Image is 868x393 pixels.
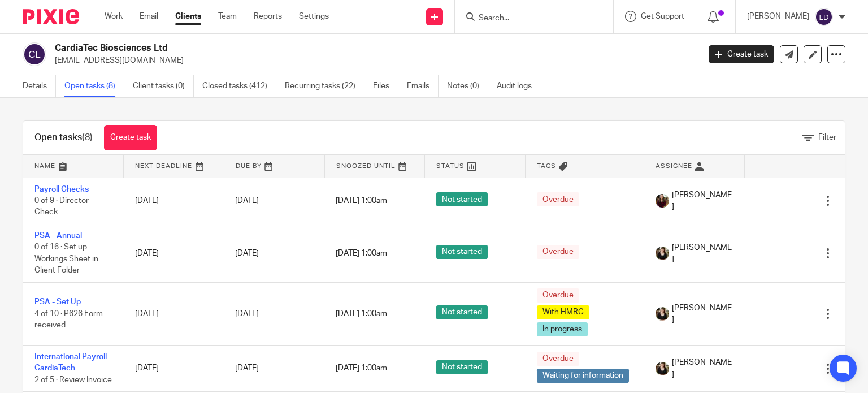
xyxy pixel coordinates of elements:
[235,365,259,373] span: [DATE]
[235,197,259,205] span: [DATE]
[672,303,734,326] span: [PERSON_NAME]
[478,14,579,24] input: Search
[537,192,579,206] span: Overdue
[641,12,684,20] span: Get Support
[336,365,387,373] span: [DATE] 1:00am
[202,75,276,97] a: Closed tasks (412)
[218,11,237,22] a: Team
[672,357,734,380] span: [PERSON_NAME]
[34,310,103,330] span: 4 of 10 · P626 Form received
[34,244,98,275] span: 0 of 16 · Set up Workings Sheet in Client Folder
[436,305,488,319] span: Not started
[656,194,669,208] img: MaxAcc_Sep21_ElliDeanPhoto_030.jpg
[818,133,836,141] span: Filter
[34,232,82,240] a: PSA - Annual
[336,249,387,257] span: [DATE] 1:00am
[656,362,669,375] img: Helen%20Campbell.jpeg
[537,245,579,259] span: Overdue
[34,353,111,372] a: International Payroll - CardiaTech
[436,245,488,259] span: Not started
[34,197,89,217] span: 0 of 9 · Director Check
[34,298,81,306] a: PSA - Set Up
[537,288,579,303] span: Overdue
[82,133,93,142] span: (8)
[124,283,224,346] td: [DATE]
[537,369,629,383] span: Waiting for information
[124,346,224,392] td: [DATE]
[124,224,224,282] td: [DATE]
[55,42,565,54] h2: CardiaTec Biosciences Ltd
[175,11,201,22] a: Clients
[34,132,93,144] h1: Open tasks
[672,242,734,265] span: [PERSON_NAME]
[235,310,259,318] span: [DATE]
[124,178,224,224] td: [DATE]
[133,75,194,97] a: Client tasks (0)
[497,75,540,97] a: Audit logs
[407,75,439,97] a: Emails
[436,192,488,206] span: Not started
[235,249,259,257] span: [DATE]
[23,75,56,97] a: Details
[254,11,282,22] a: Reports
[336,310,387,318] span: [DATE] 1:00am
[447,75,488,97] a: Notes (0)
[55,55,692,66] p: [EMAIL_ADDRESS][DOMAIN_NAME]
[672,189,734,213] span: [PERSON_NAME]
[23,9,79,24] img: Pixie
[747,11,809,22] p: [PERSON_NAME]
[34,376,112,384] span: 2 of 5 · Review Invoice
[104,125,157,150] a: Create task
[436,163,465,169] span: Status
[436,360,488,374] span: Not started
[64,75,124,97] a: Open tasks (8)
[537,322,588,336] span: In progress
[656,307,669,321] img: Helen%20Campbell.jpeg
[537,352,579,366] span: Overdue
[285,75,364,97] a: Recurring tasks (22)
[656,247,669,260] img: Helen%20Campbell.jpeg
[336,163,396,169] span: Snoozed Until
[105,11,123,22] a: Work
[537,163,556,169] span: Tags
[815,8,833,26] img: svg%3E
[299,11,329,22] a: Settings
[140,11,158,22] a: Email
[537,305,589,319] span: With HMRC
[373,75,398,97] a: Files
[23,42,46,66] img: svg%3E
[709,45,774,63] a: Create task
[34,185,89,193] a: Payroll Checks
[336,197,387,205] span: [DATE] 1:00am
